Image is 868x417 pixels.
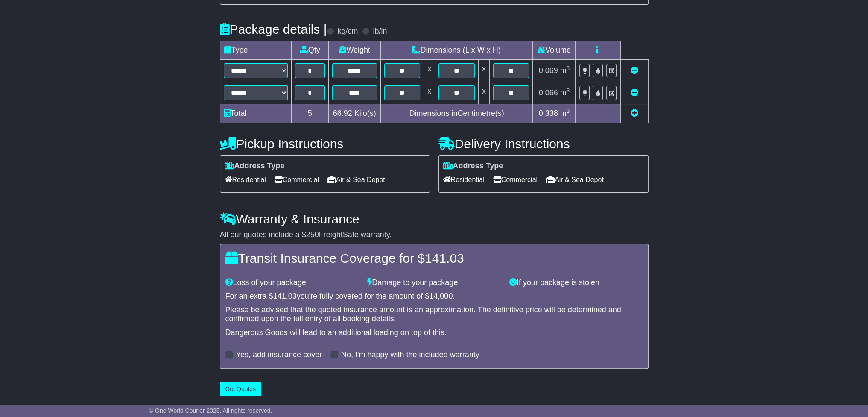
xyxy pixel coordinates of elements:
[425,251,464,265] span: 141.03
[291,104,328,123] td: 5
[443,162,503,171] label: Address Type
[560,66,570,75] span: m
[631,66,638,75] a: Remove this item
[493,173,538,186] span: Commercial
[533,41,576,60] td: Volume
[424,60,435,82] td: x
[220,22,327,36] h4: Package details |
[149,407,272,414] span: © One World Courier 2025. All rights reserved.
[539,88,558,97] span: 0.066
[306,230,319,239] span: 250
[443,173,485,186] span: Residential
[424,82,435,104] td: x
[225,328,643,338] div: Dangerous Goods will lead to an additional loading on top of this.
[220,104,291,123] td: Total
[560,88,570,97] span: m
[328,104,380,123] td: Kilo(s)
[560,109,570,117] span: m
[220,230,649,240] div: All our quotes include a $ FreightSafe warranty.
[225,162,285,171] label: Address Type
[567,108,570,114] sup: 3
[221,278,363,288] div: Loss of your package
[273,292,297,300] span: 141.03
[539,66,558,75] span: 0.069
[380,41,533,60] td: Dimensions (L x W x H)
[275,173,319,186] span: Commercial
[337,27,358,36] label: kg/cm
[333,109,352,117] span: 66.92
[438,137,649,151] h4: Delivery Instructions
[539,109,558,117] span: 0.338
[567,65,570,71] sup: 3
[380,104,533,123] td: Dimensions in Centimetre(s)
[291,41,328,60] td: Qty
[225,173,266,186] span: Residential
[478,60,489,82] td: x
[546,173,604,186] span: Air & Sea Depot
[363,278,505,288] div: Damage to your package
[631,88,638,97] a: Remove this item
[505,278,647,288] div: If your package is stolen
[220,41,291,60] td: Type
[225,292,643,301] div: For an extra $ you're fully covered for the amount of $ .
[225,251,643,265] h4: Transit Insurance Coverage for $
[373,27,387,36] label: lb/in
[328,41,380,60] td: Weight
[567,87,570,94] sup: 3
[220,212,649,226] h4: Warranty & Insurance
[631,109,638,117] a: Add new item
[225,305,643,324] div: Please be advised that the quoted insurance amount is an approximation. The definitive price will...
[220,137,430,151] h4: Pickup Instructions
[478,82,489,104] td: x
[327,173,385,186] span: Air & Sea Depot
[220,382,262,396] button: Get Quotes
[429,292,453,300] span: 14,000
[236,350,322,360] label: Yes, add insurance cover
[341,350,479,360] label: No, I'm happy with the included warranty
